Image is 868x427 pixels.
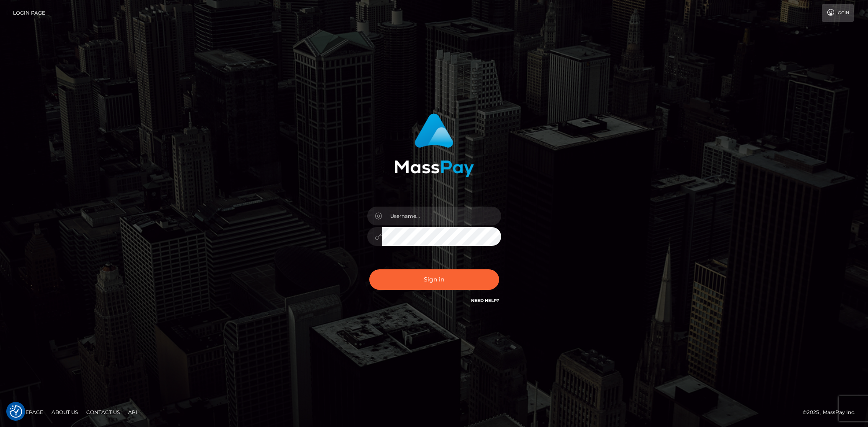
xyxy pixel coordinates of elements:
[382,207,501,225] input: Username...
[10,405,22,418] button: Consent Preferences
[9,406,46,419] a: Homepage
[48,406,81,419] a: About Us
[125,406,141,419] a: API
[13,4,45,22] a: Login Page
[10,405,22,418] img: Revisit consent button
[471,298,499,303] a: Need Help?
[83,406,123,419] a: Contact Us
[369,269,499,290] button: Sign in
[822,4,854,22] a: Login
[394,113,474,177] img: MassPay Login
[803,408,862,417] div: © 2025 , MassPay Inc.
